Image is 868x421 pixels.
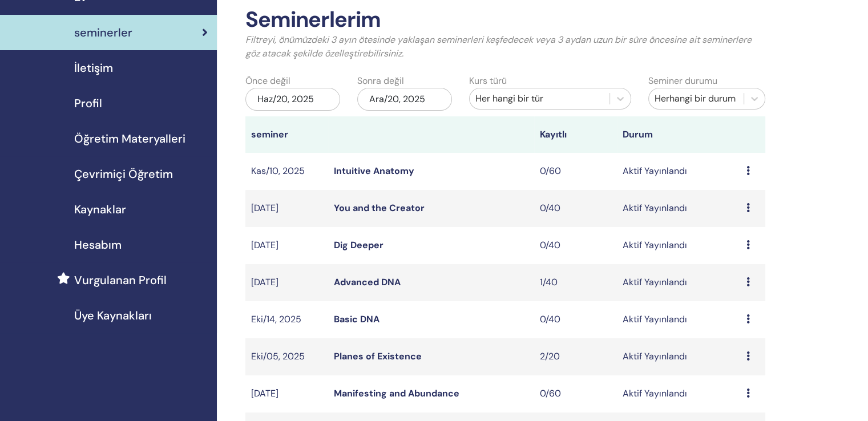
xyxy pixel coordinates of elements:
[334,276,401,288] a: Advanced DNA
[334,239,383,251] a: Dig Deeper
[617,375,741,412] td: Aktif Yayınlandı
[534,116,617,153] th: Kayıtlı
[245,338,328,375] td: Eki/05, 2025
[245,116,328,153] th: seminer
[617,227,741,264] td: Aktif Yayınlandı
[74,95,102,112] span: Profil
[648,74,717,88] label: Seminer durumu
[74,59,113,76] span: İletişim
[334,350,422,362] a: Planes of Existence
[617,264,741,301] td: Aktif Yayınlandı
[74,24,132,41] span: seminerler
[534,153,617,190] td: 0/60
[245,7,765,33] h2: Seminerlerim
[534,375,617,412] td: 0/60
[245,264,328,301] td: [DATE]
[534,264,617,301] td: 1/40
[74,130,185,147] span: Öğretim Materyalleri
[617,338,741,375] td: Aktif Yayınlandı
[334,202,425,214] a: You and the Creator
[534,301,617,338] td: 0/40
[534,190,617,227] td: 0/40
[534,338,617,375] td: 2/20
[617,116,741,153] th: Durum
[334,387,459,399] a: Manifesting and Abundance
[245,190,328,227] td: [DATE]
[617,190,741,227] td: Aktif Yayınlandı
[74,307,152,324] span: Üye Kaynakları
[617,153,741,190] td: Aktif Yayınlandı
[245,301,328,338] td: Eki/14, 2025
[245,74,290,88] label: Önce değil
[74,165,173,183] span: Çevrimiçi Öğretim
[655,92,738,106] div: Herhangi bir durum
[334,313,380,325] a: Basic DNA
[74,272,167,289] span: Vurgulanan Profil
[74,201,126,218] span: Kaynaklar
[245,375,328,412] td: [DATE]
[357,88,452,111] div: Ara/20, 2025
[334,165,414,177] a: Intuitive Anatomy
[357,74,404,88] label: Sonra değil
[469,74,507,88] label: Kurs türü
[475,92,604,106] div: Her hangi bir tür
[74,236,122,253] span: Hesabım
[245,153,328,190] td: Kas/10, 2025
[245,88,340,111] div: Haz/20, 2025
[245,33,765,60] p: Filtreyi, önümüzdeki 3 ayın ötesinde yaklaşan seminerleri keşfedecek veya 3 aydan uzun bir süre ö...
[245,227,328,264] td: [DATE]
[617,301,741,338] td: Aktif Yayınlandı
[534,227,617,264] td: 0/40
